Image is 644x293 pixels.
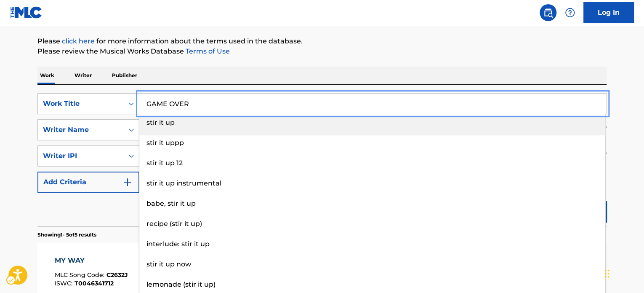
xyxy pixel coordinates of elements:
p: Showing 1 - 5 of 5 results [37,231,96,239]
img: MLC Logo [10,6,43,19]
img: help [565,8,575,18]
span: ISWC : [55,280,75,287]
a: Log In [583,2,634,23]
input: Search... [139,94,606,114]
span: recipe (stir it up) [146,220,202,228]
img: search [543,8,553,18]
div: On [124,94,139,114]
span: stir it up now [146,260,191,268]
form: Search Form [37,93,607,226]
span: interlude: stir it up [146,240,210,248]
p: Writer [72,67,94,84]
iframe: Hubspot Iframe [602,253,644,293]
a: click here [62,37,95,45]
div: Writer Name [43,125,119,135]
span: stir it up [146,118,175,126]
p: Please for more information about the terms used in the database. [37,36,607,46]
span: babe, stir it up [146,199,196,207]
span: stir it up 12 [146,159,183,167]
span: MLC Song Code : [55,271,106,279]
div: Work Title [43,99,119,109]
span: stir it up instrumental [146,179,221,187]
div: Writer IPI [43,151,119,161]
img: 9d2ae6d4665cec9f34b9.svg [122,177,133,187]
p: Please review the Musical Works Database [37,46,607,56]
span: T0046341712 [75,280,114,287]
div: MY WAY [55,255,128,266]
button: Add Criteria [37,172,139,193]
a: Terms of Use [184,47,230,55]
p: Work [37,67,57,84]
span: lemonade (stir it up) [146,280,216,288]
p: Publisher [109,67,140,84]
div: Drag [604,261,609,286]
div: Chat Widget [602,253,644,293]
span: stir it uppp [146,139,184,147]
span: C2632J [106,271,128,279]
